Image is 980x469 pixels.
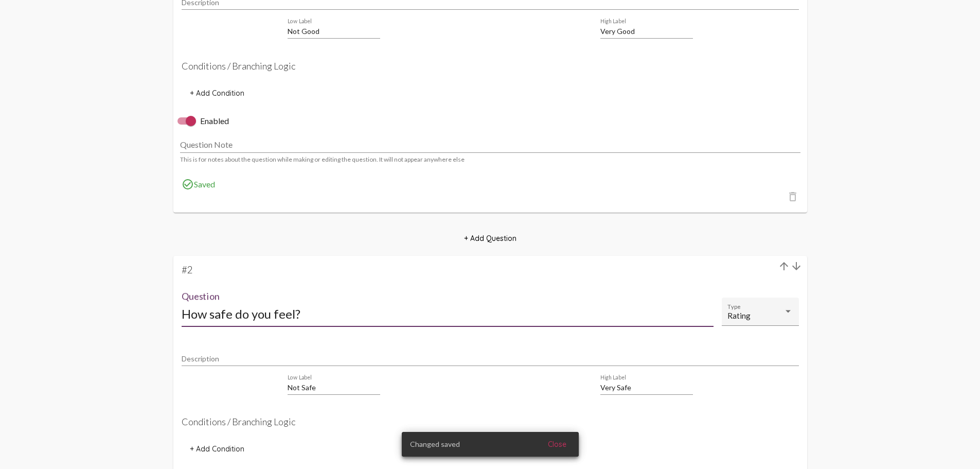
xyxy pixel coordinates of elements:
div: Saved [182,178,799,190]
span: Enabled [200,115,229,127]
span: Close [548,440,566,449]
span: + Add Condition [190,89,244,98]
mat-icon: delete_outline [787,190,799,203]
h4: Conditions / Branching Logic [182,416,799,427]
h3: #2 [182,264,799,275]
mat-icon: arrow_downward [790,260,803,272]
button: + Add Question [456,229,525,248]
span: + Add Condition [190,444,244,454]
mat-icon: check_circle_outline [182,178,194,190]
span: + Add Question [464,234,516,243]
mat-select-trigger: Rating [727,311,751,320]
h4: Conditions / Branching Logic [182,60,799,72]
mat-hint: This is for notes about the question while making or editing the question. It will not appear any... [180,156,465,163]
button: + Add Condition [182,440,253,458]
mat-icon: arrow_upward [778,260,790,272]
button: + Add Condition [182,84,253,102]
span: Changed saved [410,439,460,449]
